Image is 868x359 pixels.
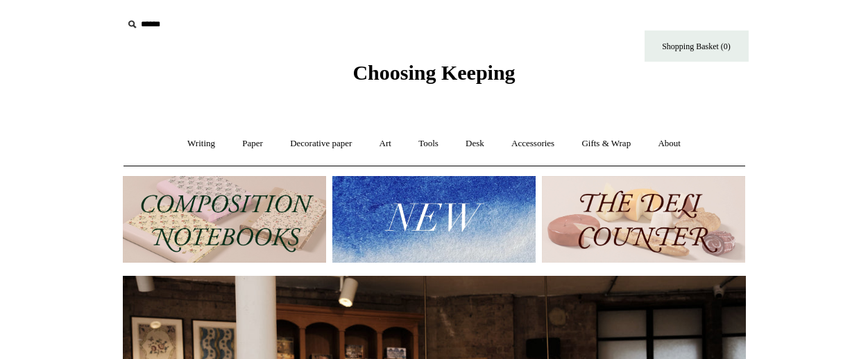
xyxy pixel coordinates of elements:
[352,61,515,84] span: Choosing Keeping
[406,125,451,162] a: Tools
[230,125,275,162] a: Paper
[332,176,536,263] img: New.jpg__PID:f73bdf93-380a-4a35-bcfe-7823039498e1
[123,176,326,263] img: 202302 Composition ledgers.jpg__PID:69722ee6-fa44-49dd-a067-31375e5d54ec
[175,125,228,162] a: Writing
[499,125,567,162] a: Accessories
[569,125,643,162] a: Gifts & Wrap
[645,30,749,62] a: Shopping Basket (0)
[645,125,693,162] a: About
[352,72,515,82] a: Choosing Keeping
[367,125,404,162] a: Art
[453,125,497,162] a: Desk
[278,125,364,162] a: Decorative paper
[542,176,745,263] img: The Deli Counter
